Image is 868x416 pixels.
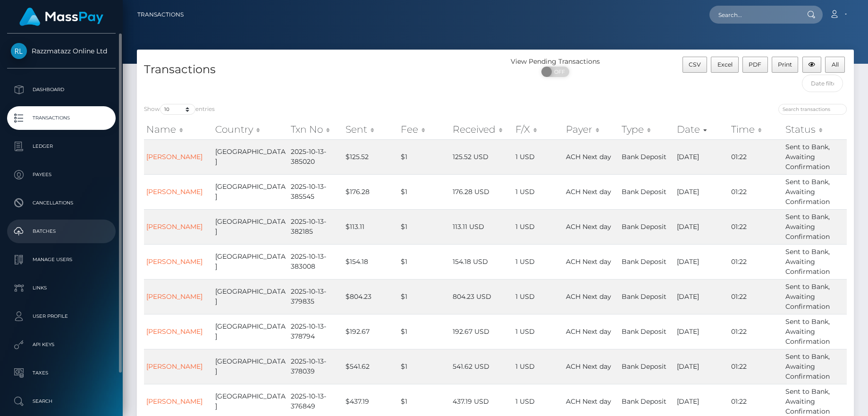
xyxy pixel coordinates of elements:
td: 1 USD [513,174,564,209]
td: 01:22 [729,349,783,384]
span: All [832,61,839,68]
td: 01:22 [729,279,783,314]
span: Print [778,61,792,68]
th: Txn No: activate to sort column ascending [288,120,343,139]
td: [GEOGRAPHIC_DATA] [213,279,288,314]
td: [GEOGRAPHIC_DATA] [213,174,288,209]
td: $804.23 [343,279,398,314]
a: [PERSON_NAME] [146,397,202,406]
span: ACH Next day [566,153,611,161]
td: Bank Deposit [619,209,674,244]
label: Show entries [144,104,215,115]
p: Links [11,281,112,295]
td: 2025-10-13-379835 [288,279,343,314]
button: PDF [742,57,768,73]
td: Sent to Bank, Awaiting Confirmation [783,174,847,209]
td: [GEOGRAPHIC_DATA] [213,349,288,384]
td: 2025-10-13-385020 [288,139,343,174]
p: API Keys [11,338,112,352]
a: Ledger [7,135,116,158]
a: User Profile [7,305,116,328]
th: Country: activate to sort column ascending [213,120,288,139]
td: 1 USD [513,314,564,349]
button: Excel [711,57,739,73]
td: 1 USD [513,209,564,244]
a: Transactions [137,5,184,25]
a: API Keys [7,333,116,357]
td: [GEOGRAPHIC_DATA] [213,314,288,349]
p: Batches [11,224,112,238]
img: MassPay Logo [19,8,103,26]
td: [DATE] [674,279,729,314]
img: Razzmatazz Online Ltd [11,43,27,59]
td: Bank Deposit [619,244,674,279]
td: $1 [398,279,450,314]
td: 01:22 [729,139,783,174]
td: 176.28 USD [450,174,514,209]
th: Type: activate to sort column ascending [619,120,674,139]
select: Showentries [160,104,195,115]
td: 01:22 [729,244,783,279]
td: [DATE] [674,244,729,279]
td: 2025-10-13-378794 [288,314,343,349]
span: Razzmatazz Online Ltd [7,47,116,55]
a: [PERSON_NAME] [146,292,202,301]
td: 01:22 [729,209,783,244]
p: Dashboard [11,83,112,97]
td: 1 USD [513,139,564,174]
td: 125.52 USD [450,139,514,174]
a: Search [7,390,116,413]
td: [GEOGRAPHIC_DATA] [213,209,288,244]
td: $125.52 [343,139,398,174]
td: 01:22 [729,174,783,209]
td: 2025-10-13-378039 [288,349,343,384]
th: Fee: activate to sort column ascending [398,120,450,139]
p: User Profile [11,309,112,323]
th: Time: activate to sort column ascending [729,120,783,139]
th: Payer: activate to sort column ascending [564,120,619,139]
input: Search transactions [778,104,847,115]
p: Search [11,394,112,408]
p: Transactions [11,111,112,125]
button: Print [772,57,799,73]
span: ACH Next day [566,362,611,371]
p: Taxes [11,366,112,380]
td: $541.62 [343,349,398,384]
span: ACH Next day [566,292,611,301]
h4: Transactions [144,61,489,78]
button: All [825,57,845,73]
td: Bank Deposit [619,349,674,384]
td: [GEOGRAPHIC_DATA] [213,244,288,279]
td: 1 USD [513,279,564,314]
td: Sent to Bank, Awaiting Confirmation [783,244,847,279]
td: $1 [398,244,450,279]
td: Sent to Bank, Awaiting Confirmation [783,279,847,314]
span: ACH Next day [566,222,611,231]
td: [DATE] [674,314,729,349]
td: [GEOGRAPHIC_DATA] [213,139,288,174]
p: Payees [11,168,112,182]
td: $113.11 [343,209,398,244]
a: [PERSON_NAME] [146,257,202,266]
span: Excel [717,61,733,68]
a: Batches [7,220,116,243]
td: Sent to Bank, Awaiting Confirmation [783,349,847,384]
input: Date filter [802,75,843,92]
td: $1 [398,174,450,209]
p: Cancellations [11,196,112,210]
td: $192.67 [343,314,398,349]
td: $176.28 [343,174,398,209]
a: Payees [7,163,116,187]
th: Name: activate to sort column ascending [144,120,213,139]
a: Dashboard [7,78,116,102]
td: 804.23 USD [450,279,514,314]
td: [DATE] [674,139,729,174]
td: 541.62 USD [450,349,514,384]
a: Taxes [7,361,116,385]
th: Date: activate to sort column ascending [674,120,729,139]
span: PDF [749,61,761,68]
td: Sent to Bank, Awaiting Confirmation [783,314,847,349]
th: Received: activate to sort column ascending [450,120,514,139]
td: 2025-10-13-385545 [288,174,343,209]
td: Bank Deposit [619,139,674,174]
